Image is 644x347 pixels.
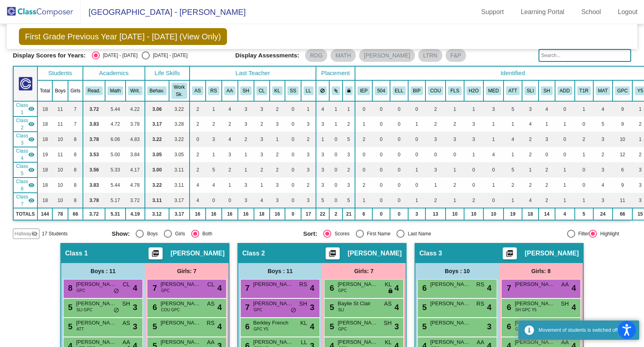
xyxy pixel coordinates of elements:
[206,147,222,162] td: 1
[149,247,163,259] button: Print Students Details
[52,116,68,132] td: 11
[504,132,522,147] td: 4
[425,101,446,116] td: 2
[285,132,301,147] td: 0
[272,86,283,95] button: KL
[506,86,519,95] button: ATT
[37,80,52,101] th: Total
[448,86,462,95] button: FLS
[446,147,464,162] td: 0
[126,147,145,162] td: 3.84
[105,132,125,147] td: 6.06
[151,249,160,261] mat-icon: picture_as_pdf
[169,147,190,162] td: 3.05
[83,132,105,147] td: 3.78
[285,116,301,132] td: 0
[611,6,644,18] a: Logout
[372,80,390,101] th: 504 Plan
[593,116,613,132] td: 5
[329,80,343,101] th: Keep with students
[446,101,464,116] td: 1
[316,162,330,178] td: 3
[37,178,52,193] td: 18
[390,101,408,116] td: 0
[169,101,190,116] td: 3.22
[222,116,238,132] td: 2
[408,132,425,147] td: 0
[464,132,483,147] td: 3
[446,49,466,62] mat-chip: F&P
[107,86,123,95] button: Math
[355,162,372,178] td: 0
[390,116,408,132] td: 0
[343,80,355,101] th: Keep with teacher
[575,6,607,18] a: School
[357,86,370,95] button: IEP
[355,101,372,116] td: 0
[343,178,355,193] td: 3
[238,80,254,101] th: Sarah Hodges
[145,101,169,116] td: 3.06
[425,80,446,101] th: Counseling Supports
[208,86,219,95] button: RS
[16,132,28,147] span: Class 3
[316,116,330,132] td: 3
[539,116,555,132] td: 1
[575,162,593,178] td: 0
[285,80,301,101] th: Stephanie Stowe
[577,86,591,95] button: T1R
[328,249,337,261] mat-icon: picture_as_pdf
[190,101,206,116] td: 2
[13,132,37,147] td: Megan McVannel - No Class Name
[301,132,316,147] td: 2
[68,147,83,162] td: 8
[68,101,83,116] td: 7
[37,116,52,132] td: 18
[105,101,125,116] td: 5.44
[464,101,483,116] td: 1
[13,101,37,116] td: Sarah Kaminski - No Class Name
[190,80,206,101] th: Amy Schmidt
[147,86,167,95] button: Behav.
[575,116,593,132] td: 0
[522,147,539,162] td: 2
[222,178,238,193] td: 1
[355,178,372,193] td: 2
[145,162,169,178] td: 3.00
[238,132,254,147] td: 2
[355,80,372,101] th: Individualized Education Plan
[464,162,483,178] td: 0
[254,101,270,116] td: 3
[206,132,222,147] td: 3
[190,162,206,178] td: 2
[105,147,125,162] td: 5.00
[287,86,299,95] button: SS
[254,116,270,132] td: 2
[190,66,316,80] th: Last Teacher
[126,116,145,132] td: 3.78
[330,49,356,62] mat-chip: MATH
[593,101,613,116] td: 4
[329,178,343,193] td: 0
[596,86,610,95] button: MAT
[254,178,270,193] td: 1
[192,86,203,95] button: AS
[68,178,83,193] td: 8
[390,132,408,147] td: 0
[483,162,504,178] td: 0
[285,162,301,178] td: 0
[222,80,238,101] th: Alan Albrecht
[390,80,408,101] th: English Language Learner
[238,147,254,162] td: 1
[301,101,316,116] td: 1
[355,147,372,162] td: 0
[446,162,464,178] td: 1
[222,101,238,116] td: 4
[355,132,372,147] td: 2
[504,162,522,178] td: 5
[555,147,575,162] td: 0
[355,116,372,132] td: 1
[539,147,555,162] td: 0
[126,178,145,193] td: 4.78
[19,28,227,45] span: First Grade Previous Year [DATE] - [DATE] (View Only)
